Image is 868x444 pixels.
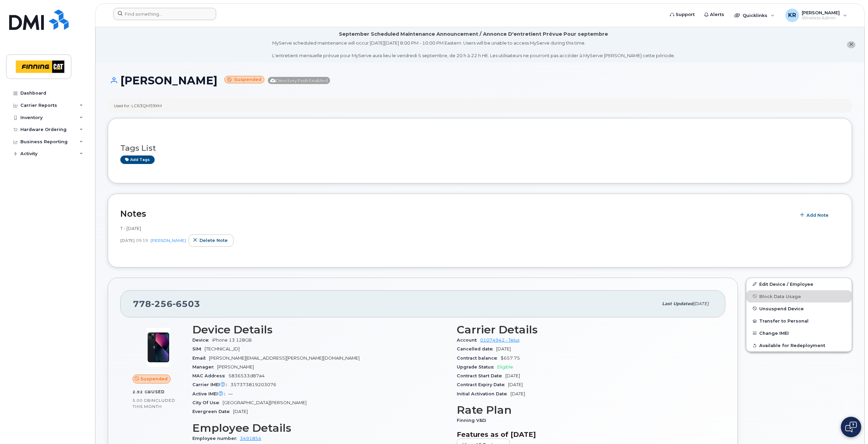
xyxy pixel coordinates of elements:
span: [PERSON_NAME] [217,364,254,369]
h3: Rate Plan [457,404,713,416]
div: Used for: LC63QM59XM [114,103,162,109]
span: 256 [151,299,173,309]
a: Add tags [120,155,155,164]
span: [TECHNICAL_ID] [205,346,240,351]
span: [DATE] [505,373,520,378]
div: MyServe scheduled maintenance will occur [DATE][DATE] 8:00 PM - 10:00 PM Eastern. Users will be u... [272,40,675,59]
h3: Device Details [192,324,449,336]
span: Add Note [806,212,829,218]
span: — [228,391,233,396]
div: September Scheduled Maintenance Announcement / Annonce D'entretient Prévue Pour septembre [339,31,608,38]
span: [PERSON_NAME][EMAIL_ADDRESS][PERSON_NAME][DOMAIN_NAME] [209,356,360,361]
h3: Employee Details [192,422,449,434]
span: Last updated [662,301,693,306]
button: Delete note [189,234,233,247]
span: 6503 [173,299,200,309]
h1: [PERSON_NAME] [108,75,852,86]
span: [GEOGRAPHIC_DATA][PERSON_NAME] [223,400,307,405]
span: used [151,389,165,394]
span: Carrier IMEI [192,382,230,387]
span: 09:19 [136,237,148,243]
span: Email [192,356,209,361]
a: [PERSON_NAME] [151,238,186,243]
span: Finning V&D [457,418,489,423]
span: 5.00 GB [133,398,151,403]
img: image20231002-4137094-11ngalm.jpeg [138,327,179,368]
h3: Features as of [DATE] [457,430,713,439]
span: [DATE] [120,237,135,243]
span: 778 [133,299,200,309]
button: Transfer to Personal [746,315,852,327]
span: Suspended [140,376,168,382]
span: [DATE] [693,301,709,306]
span: Account [457,338,480,343]
span: [DATE] [510,391,525,396]
span: SIM [192,346,205,351]
span: 357373819203076 [230,382,276,387]
span: [DATE] [496,346,511,351]
span: [DATE] [508,382,523,387]
span: iPhone 13 128GB [212,338,252,343]
button: Unsuspend Device [746,302,852,315]
a: Edit Device / Employee [746,278,852,290]
span: Delete note [199,237,228,244]
a: 01074942 - Telus [480,338,519,343]
span: Initial Activation Date [457,391,510,396]
span: T - [DATE] [120,226,141,231]
span: Available for Redeployment [759,343,825,348]
span: Directory Push Enabled [268,77,330,84]
h3: Tags List [120,144,839,152]
button: Available for Redeployment [746,339,852,351]
span: 2.92 GB [133,390,151,394]
img: Open chat [845,422,857,432]
span: Upgrade Status [457,364,497,369]
span: [DATE] [233,409,248,414]
span: City Of Use [192,400,223,405]
button: close notification [847,41,855,48]
span: Device [192,338,212,343]
span: $657.75 [501,356,520,361]
span: Unsuspend Device [759,306,804,311]
span: Cancelled date [457,346,496,351]
h3: Carrier Details [457,324,713,336]
h2: Notes [120,209,792,219]
span: Evergreen Date [192,409,233,414]
span: MAC Address [192,373,228,378]
button: Add Note [796,209,834,221]
span: Contract Start Date [457,373,505,378]
span: Active IMEI [192,391,228,396]
span: included this month [133,398,175,409]
span: Contract balance [457,356,501,361]
span: Contract Expiry Date [457,382,508,387]
span: Employee number [192,436,240,441]
a: 3491854 [240,436,261,441]
button: Block Data Usage [746,290,852,302]
span: 5836533d87a4 [228,373,265,378]
small: Suspended [224,76,264,84]
span: Eligible [497,364,513,369]
span: Manager [192,364,217,369]
button: Change IMEI [746,327,852,339]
